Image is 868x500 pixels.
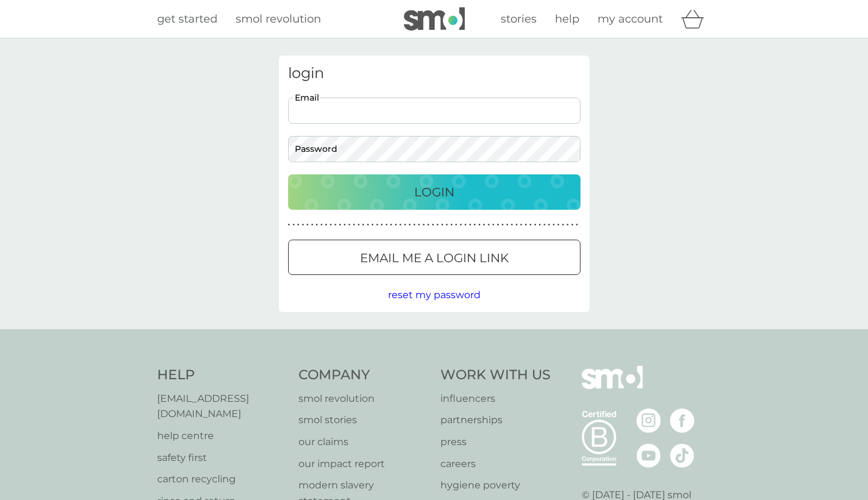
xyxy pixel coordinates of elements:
[520,222,523,228] p: ●
[388,287,481,303] button: reset my password
[157,450,287,466] a: safety first
[298,434,428,450] p: our claims
[474,222,476,228] p: ●
[320,222,323,228] p: ●
[469,222,471,228] p: ●
[440,412,551,428] a: partnerships
[524,222,527,228] p: ●
[460,222,462,228] p: ●
[409,222,411,228] p: ●
[157,391,287,422] p: [EMAIL_ADDRESS][DOMAIN_NAME]
[555,10,579,28] a: help
[483,222,485,228] p: ●
[388,289,481,301] span: reset my password
[390,222,392,228] p: ●
[236,10,321,28] a: smol revolution
[571,222,574,228] p: ●
[670,443,694,468] img: visit the smol Tiktok page
[440,366,551,385] h4: Work With Us
[288,222,291,228] p: ●
[298,391,428,407] a: smol revolution
[157,366,287,385] h4: Help
[552,222,555,228] p: ●
[362,222,365,228] p: ●
[292,222,295,228] p: ●
[325,222,328,228] p: ●
[344,222,346,228] p: ●
[404,222,406,228] p: ●
[298,456,428,472] p: our impact report
[501,222,504,228] p: ●
[381,222,383,228] p: ●
[297,222,300,228] p: ●
[478,222,481,228] p: ●
[464,222,467,228] p: ●
[555,12,579,26] span: help
[492,222,495,228] p: ●
[157,10,217,28] a: get started
[427,222,429,228] p: ●
[339,222,341,228] p: ●
[413,222,415,228] p: ●
[288,240,580,275] button: Email me a login link
[157,471,287,487] a: carton recycling
[236,12,321,26] span: smol revolution
[440,477,551,493] a: hygiene poverty
[576,222,578,228] p: ●
[538,222,541,228] p: ●
[414,182,454,202] p: Login
[288,65,580,82] h3: login
[497,222,499,228] p: ●
[372,222,374,228] p: ●
[288,174,580,210] button: Login
[598,12,663,26] span: my account
[681,7,711,31] div: basket
[306,222,309,228] p: ●
[157,428,287,444] a: help centre
[446,222,448,228] p: ●
[637,409,661,433] img: visit the smol Instagram page
[330,222,332,228] p: ●
[548,222,551,228] p: ●
[566,222,569,228] p: ●
[441,222,443,228] p: ●
[386,222,388,228] p: ●
[598,10,663,28] a: my account
[501,12,537,26] span: stories
[432,222,434,228] p: ●
[334,222,337,228] p: ●
[353,222,355,228] p: ●
[440,434,551,450] a: press
[440,391,551,407] a: influencers
[423,222,425,228] p: ●
[506,222,509,228] p: ●
[534,222,537,228] p: ●
[515,222,518,228] p: ●
[404,7,465,30] img: smol
[360,248,509,268] p: Email me a login link
[376,222,378,228] p: ●
[298,366,428,385] h4: Company
[562,222,564,228] p: ●
[637,443,661,468] img: visit the smol Youtube page
[501,10,537,28] a: stories
[440,456,551,472] a: careers
[348,222,351,228] p: ●
[298,412,428,428] a: smol stories
[418,222,420,228] p: ●
[670,409,694,433] img: visit the smol Facebook page
[157,12,217,26] span: get started
[358,222,360,228] p: ●
[455,222,457,228] p: ●
[302,222,304,228] p: ●
[487,222,490,228] p: ●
